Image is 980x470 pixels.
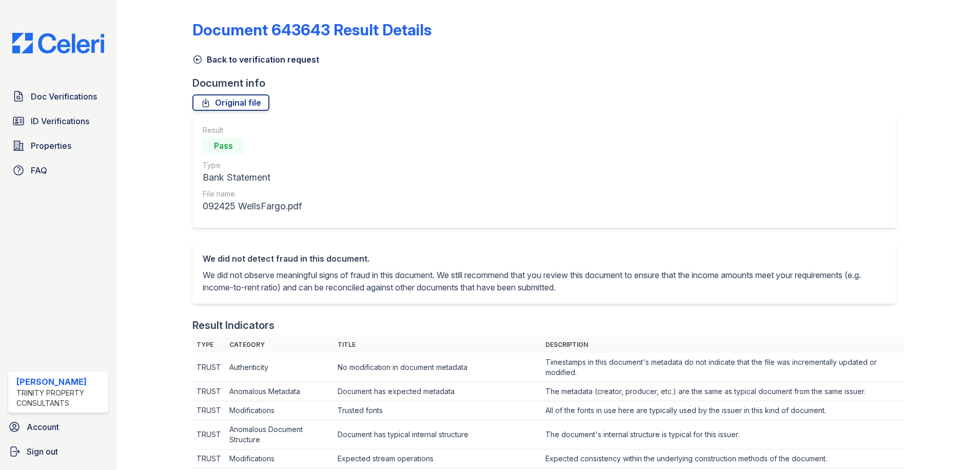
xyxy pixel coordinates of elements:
span: Sign out [27,445,58,458]
div: Bank Statement [203,170,302,185]
td: TRUST [192,401,225,420]
td: No modification in document metadata [334,353,541,382]
span: Doc Verifications [31,90,97,103]
td: TRUST [192,382,225,401]
a: Account [4,417,112,437]
td: All of the fonts in use here are typically used by the issuer in this kind of document. [541,401,905,420]
a: FAQ [8,160,108,181]
div: Pass [203,138,244,154]
td: TRUST [192,420,225,449]
div: [PERSON_NAME] [16,376,104,388]
div: File name [203,189,302,199]
td: Timestamps in this document's metadata do not indicate that the file was incrementally updated or... [541,353,905,382]
span: FAQ [31,164,47,177]
a: Original file [192,94,269,111]
a: Properties [8,135,108,156]
div: Result Indicators [192,318,275,332]
td: The metadata (creator, producer, etc.) are the same as typical document from the same issuer. [541,382,905,401]
td: Expected stream operations [334,449,541,468]
div: We did not detect fraud in this document. [203,252,886,265]
span: Account [27,421,59,433]
a: ID Verifications [8,111,108,131]
td: Modifications [225,449,334,468]
td: Expected consistency within the underlying construction methods of the document. [541,449,905,468]
div: Result [203,125,302,135]
img: CE_Logo_Blue-a8612792a0a2168367f1c8372b55b34899dd931a85d93a1a3d3e32e68fde9ad4.png [4,33,112,53]
td: Trusted fonts [334,401,541,420]
td: Anomalous Metadata [225,382,334,401]
td: Anomalous Document Structure [225,420,334,449]
th: Category [225,337,334,353]
td: Document has expected metadata [334,382,541,401]
span: Properties [31,140,71,152]
div: Trinity Property Consultants [16,388,104,408]
span: ID Verifications [31,115,89,127]
div: 092425 WellsFargo.pdf [203,199,302,213]
td: TRUST [192,353,225,382]
td: Modifications [225,401,334,420]
th: Type [192,337,225,353]
p: We did not observe meaningful signs of fraud in this document. We still recommend that you review... [203,269,886,293]
td: The document's internal structure is typical for this issuer. [541,420,905,449]
th: Description [541,337,905,353]
td: TRUST [192,449,225,468]
th: Title [334,337,541,353]
a: Document 643643 Result Details [192,21,432,39]
td: Document has typical internal structure [334,420,541,449]
td: Authenticity [225,353,334,382]
div: Type [203,160,302,170]
a: Sign out [4,441,112,462]
a: Back to verification request [192,53,319,66]
div: Document info [192,76,904,90]
a: Doc Verifications [8,86,108,107]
